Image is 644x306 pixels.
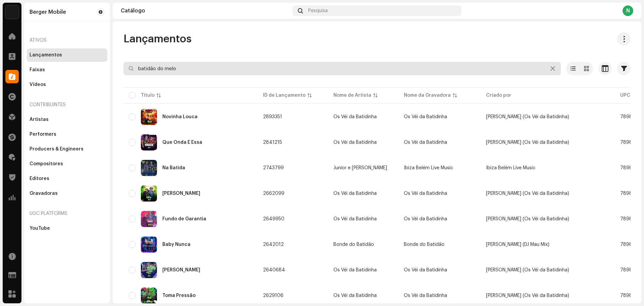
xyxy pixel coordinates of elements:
span: Ibiza Belém Live Music [486,166,535,170]
div: Os Véi da Batidinha [333,268,377,272]
re-a-nav-header: Contribuintes [27,97,107,113]
span: 2743799 [263,166,284,170]
input: Pesquisa [123,62,561,75]
re-m-nav-item: Artistas [27,113,107,126]
div: Editores [30,176,49,181]
span: Os Véi da Batidinha [333,268,393,272]
img: 1d45387b-3d11-40f6-a8ae-25baa06e8918 [141,288,157,304]
re-m-nav-item: Performers [27,128,107,141]
span: Michael Sherllen de Oliveira (Os Véi da Batidinha) [486,268,569,272]
div: Baby Nunca [162,242,191,247]
div: Os Véi da Batidinha [333,115,377,119]
div: Producers & Engineers [30,146,84,152]
span: Lançamentos [123,32,192,46]
re-a-nav-header: Ativos [27,32,107,48]
span: Os Véi da Batidinha [333,115,393,119]
div: Na Batida [162,166,185,170]
div: Os Véi da Batidinha [333,140,377,145]
div: Berger Mobile [30,9,66,15]
div: Samara Veaca [162,268,200,272]
re-m-nav-item: Gravadoras [27,187,107,200]
span: 2629106 [263,293,283,298]
div: Compositores [30,161,63,167]
re-m-nav-item: Compositores [27,157,107,171]
div: Bonde do Batidão [333,242,374,247]
img: 19706f0b-02ff-40f5-88c7-1661645566de [141,262,157,278]
re-m-nav-item: Editores [27,172,107,185]
re-m-nav-item: Lançamentos [27,48,107,62]
re-m-nav-item: Faixas [27,63,107,77]
div: Fundo de Garantia [162,217,206,221]
span: Os Véi da Batidinha [404,191,447,196]
span: Os Véi da Batidinha [333,217,393,221]
div: Os Véi da Batidinha [333,293,377,298]
span: Pesquisa [308,8,328,13]
div: Faixas [30,67,45,73]
span: Os Véi da Batidinha [404,217,447,221]
span: Os Véi da Batidinha [404,268,447,272]
div: Elas Kika [162,191,200,196]
span: 2893351 [263,115,282,119]
div: YouTube [30,226,50,231]
div: Os Véi da Batidinha [333,217,377,221]
div: Que Onda É Essa [162,140,202,145]
span: Michael Sherllen de Oliveira (Os Véi da Batidinha) [486,140,569,145]
div: Performers [30,132,56,137]
re-m-nav-item: YouTube [27,222,107,235]
div: Junior e [PERSON_NAME] [333,166,387,170]
div: ID de Lançamento [263,92,306,99]
span: Michael Sherllen de Oliveira (Os Véi da Batidinha) [486,293,569,298]
re-a-nav-header: UGC Platforms [27,206,107,222]
span: Junior e Neto [333,166,393,170]
div: Lançamentos [30,52,62,58]
span: 2642012 [263,242,284,247]
span: Os Véi da Batidinha [404,140,447,145]
div: Vídeos [30,82,46,87]
re-m-nav-item: Vídeos [27,78,107,91]
img: dc7892f3-9a0c-4ced-b6e3-70e0f36c59dc [141,160,157,176]
img: 08e5263a-0771-4efc-b4b7-436608fdc8a9 [141,134,157,150]
span: Bonde do Batidão [333,242,393,247]
span: Ibiza Belém Live Music [404,166,453,170]
span: 2640684 [263,268,285,272]
re-m-nav-item: Producers & Engineers [27,142,107,156]
span: Maurício Wilson dos Santos de Figueiredo (DJ Mau Mix) [486,242,549,247]
span: 2662099 [263,191,284,196]
span: 2649950 [263,217,284,221]
span: Os Véi da Batidinha [333,191,393,196]
span: 2841215 [263,140,282,145]
div: Nome da Gravadora [404,92,451,99]
img: 518a8ca3-d3fd-45ba-8368-ba564b253406 [141,185,157,202]
div: Artistas [30,117,49,122]
span: Os Véi da Batidinha [404,293,447,298]
div: Catálogo [121,8,290,13]
img: 70c0b94c-19e5-4c8c-a028-e13e35533bab [5,5,19,19]
img: 90db7d4e-62ca-44a9-8ef3-9b1d2858ec6a [141,211,157,227]
div: Os Véi da Batidinha [333,191,377,196]
div: N [623,5,633,16]
span: Os Véi da Batidinha [404,115,447,119]
span: Os Véi da Batidinha [333,293,393,298]
span: Michael Sherllen de Oliveira (Os Véi da Batidinha) [486,217,569,221]
span: Michael Sherllen de Oliveira (Os Véi da Batidinha) [486,191,569,196]
span: Os Véi da Batidinha [333,140,393,145]
div: Título [141,92,155,99]
div: Nome de Artista [333,92,371,99]
img: 55bc8f5b-ad77-4670-8025-2ea04a6e2988 [141,109,157,125]
span: Bonde do Batidão [404,242,444,247]
div: Novinha Louca [162,115,198,119]
div: Gravadoras [30,191,58,196]
img: 6b5e2cd9-a137-4bab-bfdc-91fd30808ca3 [141,236,157,253]
div: Toma Pressão [162,293,196,298]
span: Michael Sherllen de Oliveira (Os Véi da Batidinha) [486,115,569,119]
